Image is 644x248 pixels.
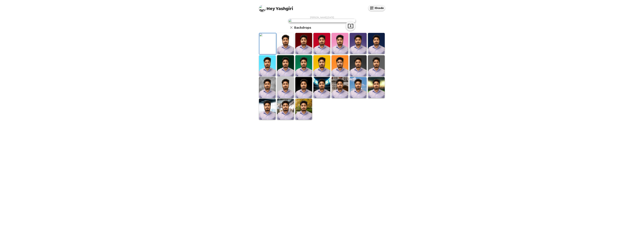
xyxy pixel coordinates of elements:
button: IDcode [368,5,385,11]
span: [PERSON_NAME] , [DATE] [310,16,334,19]
img: profile pic [259,5,266,12]
h6: Backdrops [294,25,311,30]
span: Hey [266,6,275,12]
span: Yashgiri [259,3,293,11]
img: Original [259,33,276,54]
img: user [288,19,356,22]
